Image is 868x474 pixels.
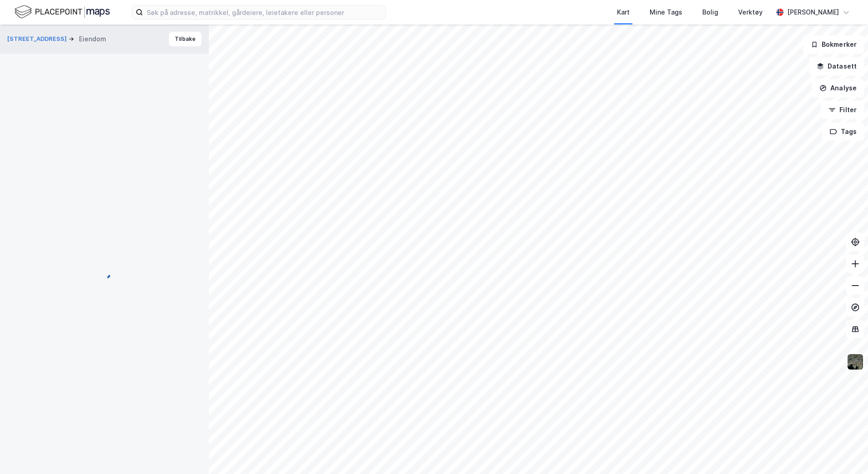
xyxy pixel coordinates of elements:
div: Bolig [702,7,718,18]
div: Kontrollprogram for chat [823,430,868,474]
div: Mine Tags [650,7,682,18]
img: spinner.a6d8c91a73a9ac5275cf975e30b51cfb.svg [97,266,112,280]
div: [PERSON_NAME] [787,7,839,18]
div: Verktøy [738,7,763,18]
button: Tilbake [169,32,202,46]
button: Bokmerker [803,35,864,54]
iframe: Chat Widget [823,430,868,474]
input: Søk på adresse, matrikkel, gårdeiere, leietakere eller personer [143,5,385,19]
div: Kart [617,7,630,18]
button: Analyse [812,79,864,97]
button: Datasett [809,57,864,75]
button: Filter [821,101,864,119]
button: Tags [822,123,864,141]
div: Eiendom [79,34,106,44]
img: logo.f888ab2527a4732fd821a326f86c7f29.svg [15,4,110,20]
img: 9k= [847,353,864,370]
button: [STREET_ADDRESS] [7,35,69,44]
